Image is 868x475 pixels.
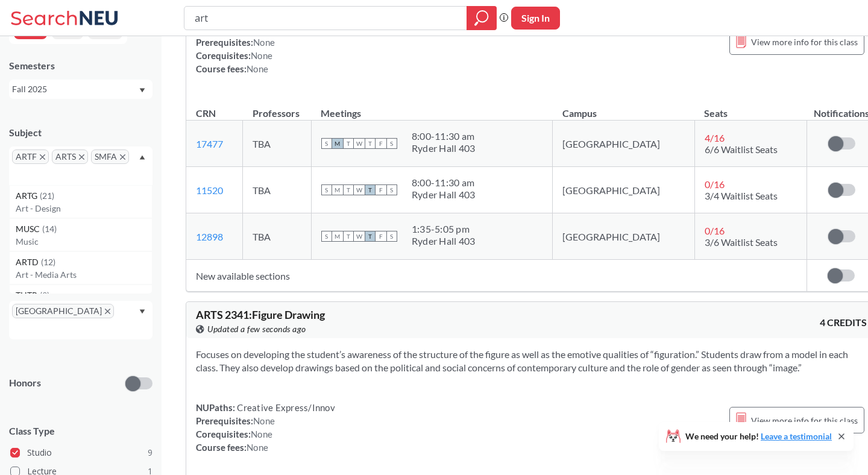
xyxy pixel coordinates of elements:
span: THTR [16,289,40,302]
div: CRN [196,107,216,120]
section: Focuses on developing the student’s awareness of the structure of the figure as well as the emoti... [196,348,867,374]
span: M [332,231,343,242]
td: TBA [243,213,312,260]
span: 0 / 16 [705,178,725,190]
div: 8:00 - 11:30 am [412,177,476,189]
svg: X to remove pill [105,309,110,314]
td: [GEOGRAPHIC_DATA] [553,121,695,167]
span: View more info for this class [751,34,858,49]
span: We need your help! [685,432,832,441]
span: ARTD [16,256,41,269]
p: Honors [9,376,41,390]
div: Semesters [9,59,153,72]
span: 9 [148,446,153,459]
span: None [251,429,272,439]
span: S [386,231,397,242]
input: Class, professor, course number, "phrase" [193,8,458,28]
span: ( 9 ) [40,290,49,300]
span: S [321,231,332,242]
div: Ryder Hall 403 [412,189,476,201]
th: Professors [243,95,312,121]
span: None [247,63,268,74]
span: None [253,37,275,48]
div: Ryder Hall 403 [412,142,476,154]
svg: Dropdown arrow [139,309,145,314]
span: ( 12 ) [41,257,55,267]
span: ARTS 2341 : Figure Drawing [196,308,325,321]
span: S [386,138,397,149]
span: 3/6 Waitlist Seats [705,236,778,248]
div: Ryder Hall 403 [412,235,476,247]
td: TBA [243,167,312,213]
span: 4 / 16 [705,132,725,143]
span: T [343,138,354,149]
span: W [354,138,365,149]
span: S [321,138,332,149]
svg: Dropdown arrow [139,88,145,93]
span: W [354,184,365,195]
div: NUPaths: Prerequisites: Corequisites: Course fees: [196,22,335,75]
div: magnifying glass [467,6,497,30]
div: 1:35 - 5:05 pm [412,223,476,235]
span: F [376,184,386,195]
span: SMFAX to remove pill [91,149,129,164]
svg: X to remove pill [40,154,45,160]
th: Campus [553,95,695,121]
svg: magnifying glass [474,10,489,27]
span: 4 CREDITS [820,316,867,329]
span: T [365,184,376,195]
div: Fall 2025 [12,83,138,96]
span: M [332,138,343,149]
label: Studio [10,445,153,461]
td: [GEOGRAPHIC_DATA] [553,213,695,260]
div: NUPaths: Prerequisites: Corequisites: Course fees: [196,401,335,454]
span: T [365,231,376,242]
td: [GEOGRAPHIC_DATA] [553,167,695,213]
svg: X to remove pill [79,154,84,160]
span: F [376,138,386,149]
p: Music [16,236,152,248]
td: New available sections [186,260,807,292]
span: T [365,138,376,149]
td: TBA [243,121,312,167]
span: [GEOGRAPHIC_DATA]X to remove pill [12,304,114,318]
span: ARTFX to remove pill [12,149,49,164]
svg: X to remove pill [120,154,125,160]
a: Leave a testimonial [761,431,832,441]
span: ( 21 ) [40,190,54,201]
span: T [343,184,354,195]
span: None [251,50,272,61]
div: Subject [9,126,153,139]
span: 3/4 Waitlist Seats [705,190,778,201]
a: 12898 [196,231,223,242]
span: W [354,231,365,242]
span: View more info for this class [751,413,858,428]
div: 8:00 - 11:30 am [412,130,476,142]
span: 6/6 Waitlist Seats [705,143,778,155]
button: Sign In [511,7,560,30]
a: 17477 [196,138,223,149]
span: MUSC [16,222,42,236]
div: Fall 2025Dropdown arrow [9,80,153,99]
span: ARTSX to remove pill [52,149,88,164]
span: S [321,184,332,195]
div: [GEOGRAPHIC_DATA]X to remove pillDropdown arrow [9,301,153,339]
span: Updated a few seconds ago [207,322,306,336]
span: None [253,415,275,426]
span: None [247,442,268,453]
span: F [376,231,386,242]
span: T [343,231,354,242]
th: Seats [694,95,807,121]
a: 11520 [196,184,223,196]
span: ( 14 ) [42,224,57,234]
div: ARTFX to remove pillARTSX to remove pillSMFAX to remove pillDropdown arrowARTG(21)Art - DesignMUS... [9,146,153,185]
p: Art - Media Arts [16,269,152,281]
span: S [386,184,397,195]
span: Creative Express/Innov [235,402,335,413]
span: ARTG [16,189,40,203]
span: Class Type [9,424,153,438]
span: M [332,184,343,195]
p: Art - Design [16,203,152,215]
svg: Dropdown arrow [139,155,145,160]
th: Meetings [311,95,552,121]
